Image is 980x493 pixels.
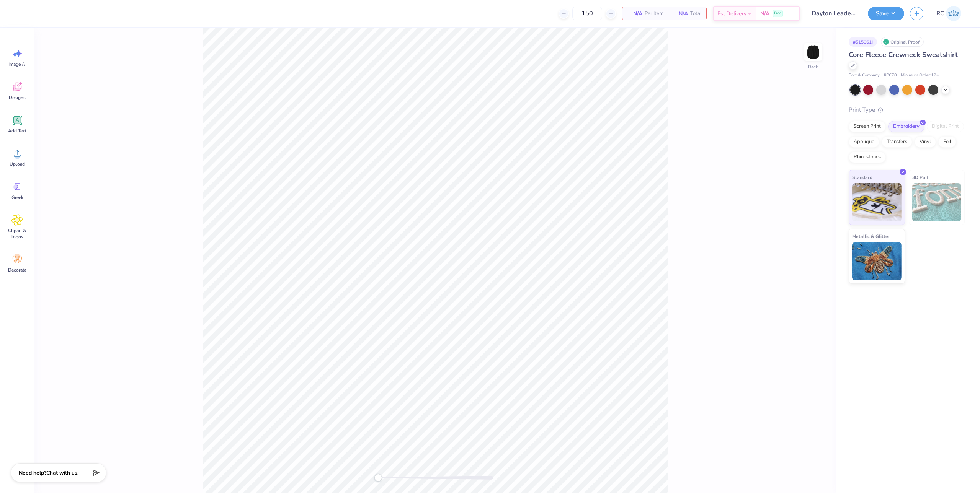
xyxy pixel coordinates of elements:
[938,136,956,148] div: Foil
[849,50,958,59] span: Core Fleece Crewneck Sweatshirt
[627,10,642,18] span: N/A
[8,61,26,67] span: Image AI
[11,194,23,200] span: Greek
[849,72,880,79] span: Port & Company
[888,121,924,132] div: Embroidery
[8,128,26,134] span: Add Text
[852,183,902,221] img: Standard
[882,136,912,148] div: Transfers
[933,6,965,21] a: RC
[849,151,886,163] div: Rhinestones
[849,37,877,47] div: # 515061I
[805,44,821,60] img: Back
[9,94,26,101] span: Designs
[8,267,26,273] span: Decorate
[760,10,769,18] span: N/A
[19,469,46,477] strong: Need help?
[849,106,965,114] div: Print Type
[852,242,902,280] img: Metallic & Glitter
[936,9,944,18] span: RC
[912,173,928,181] span: 3D Puff
[881,37,924,47] div: Original Proof
[852,232,890,240] span: Metallic & Glitter
[849,121,886,132] div: Screen Print
[868,7,904,20] button: Save
[374,474,382,482] div: Accessibility label
[774,11,781,16] span: Free
[806,6,862,21] input: Untitled Design
[946,6,961,21] img: Rio Cabojoc
[645,10,663,18] span: Per Item
[673,10,688,18] span: N/A
[717,10,746,18] span: Est. Delivery
[10,161,25,167] span: Upload
[690,10,702,18] span: Total
[852,173,872,181] span: Standard
[884,72,897,79] span: # PC78
[572,7,602,20] input: – –
[912,183,962,221] img: 3D Puff
[46,469,78,477] span: Chat with us.
[808,63,818,70] div: Back
[901,72,939,79] span: Minimum Order: 12 +
[5,228,30,240] span: Clipart & logos
[927,121,964,132] div: Digital Print
[849,136,879,148] div: Applique
[915,136,936,148] div: Vinyl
